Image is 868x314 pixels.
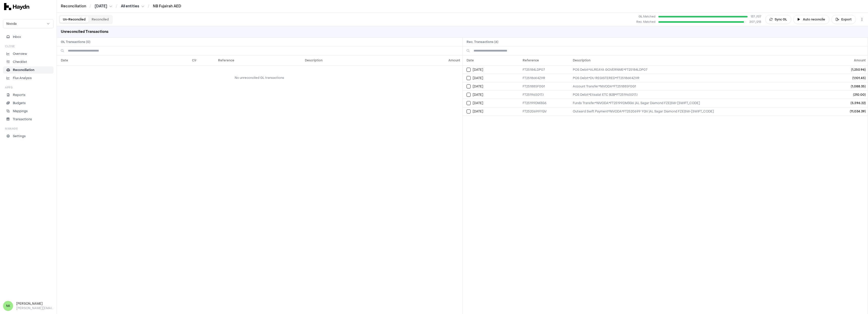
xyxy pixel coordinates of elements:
[521,90,571,99] td: FT251965017J
[153,4,181,9] a: NB Fujairah AED
[13,68,34,72] p: Reconciliation
[13,109,28,113] p: Mappings
[13,93,25,97] p: Reports
[13,52,27,56] p: Overview
[173,55,216,65] th: Clr
[3,66,53,74] a: Reconciliation
[13,35,21,39] span: Inbox
[831,82,868,90] td: (1,088.35)
[3,116,53,123] a: Transactions
[467,84,471,88] button: Select reconciliation transaction 34831
[3,91,53,99] a: Reports
[115,4,118,9] span: /
[3,58,53,65] a: Checklist
[13,101,26,105] p: Budgets
[3,75,53,82] a: Flux Analysis
[5,86,13,89] h3: Apps
[5,44,15,48] h3: Close
[3,133,53,140] a: Settings
[467,109,471,113] button: Select reconciliation transaction 34966
[61,4,181,9] nav: breadcrumb
[467,93,471,97] button: Select reconciliation transaction 34877
[390,55,462,65] th: Amount
[3,100,53,107] a: Budgets
[635,15,655,19] span: GL Matched
[473,84,483,88] span: [DATE]
[831,15,856,24] button: Export
[831,65,868,74] td: (1,250.94)
[571,65,831,74] td: POS Debit*ALREAYA GOVERNME*FT25184LDP07
[3,50,53,57] a: Overview
[473,93,483,97] span: [DATE]
[831,99,868,107] td: (5,596.22)
[765,15,791,24] button: Sync GL
[635,20,655,24] div: Rec. Matched
[467,68,471,72] button: Select reconciliation transaction 34806
[57,65,462,90] td: No unreconciled GL transactions
[61,4,86,9] a: Reconciliation
[3,301,13,311] span: NK
[521,99,571,107] td: FT25199DM3G6
[60,16,89,23] button: Un-Reconciled
[16,306,53,310] p: [PERSON_NAME][EMAIL_ADDRESS][DOMAIN_NAME]
[831,74,868,82] td: (1,101.45)
[463,55,521,65] th: Date
[121,4,139,9] span: All entities
[13,76,32,80] p: Flux Analysis
[751,15,761,19] span: 137 / 137
[521,65,571,74] td: FT25184LDP07
[831,107,868,115] td: (11,034.39)
[521,82,571,90] td: FT251885F0G1
[13,134,26,138] p: Settings
[57,55,173,65] th: Date
[463,38,868,46] h2: Rec. Transactions ( 6 )
[13,117,32,122] p: Transactions
[571,90,831,99] td: POS Debit*Etisalat ETC B2B*FT251965017J
[216,55,303,65] th: Reference
[95,4,107,9] span: [DATE]
[473,101,483,105] span: [DATE]
[571,107,831,115] td: Outward Swift Payment*NIVODA*FT2520699 YQV |AL Sagar Diamond FZE|SW-NRAKAEAK
[13,60,27,64] p: Checklist
[831,90,868,99] td: (210.00)
[571,55,831,65] th: Description
[89,16,112,23] button: Reconciled
[473,68,483,72] span: [DATE]
[153,4,181,9] a: NB Fujairah AED
[473,76,483,80] span: [DATE]
[521,74,571,82] td: FT25186K4Z9R
[571,82,831,90] td: Account Transfer*NIVODA*FT251885F0G1
[571,74,831,82] td: POS Debit*DU REGISTERED*FT25186K4Z9R
[303,55,390,65] th: Description
[467,76,471,80] button: Select reconciliation transaction 34825
[473,109,483,113] span: [DATE]
[147,4,150,9] span: /
[4,3,29,10] img: svg+xml,%3c
[121,4,144,9] button: All entities
[831,55,868,65] th: Amount
[3,108,53,115] a: Mappings
[16,301,53,306] h3: [PERSON_NAME]
[57,38,462,46] h2: GL Transactions ( 0 )
[5,127,18,131] h3: Manage
[571,99,831,107] td: Funds Transfer*NIVODA*FT25199DM3G6 |AL Sagar Diamond FZE|SW-NRAKAEAK
[3,33,53,40] button: Inbox
[793,15,829,24] button: Auto reconcile
[749,20,761,24] span: 207 / 213
[467,101,471,105] button: Select reconciliation transaction 34919
[95,4,112,9] button: [DATE]
[57,26,113,37] h3: Unreconciled Transactions
[521,55,571,65] th: Reference
[521,107,571,115] td: FT2520699YQV
[89,4,92,9] span: /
